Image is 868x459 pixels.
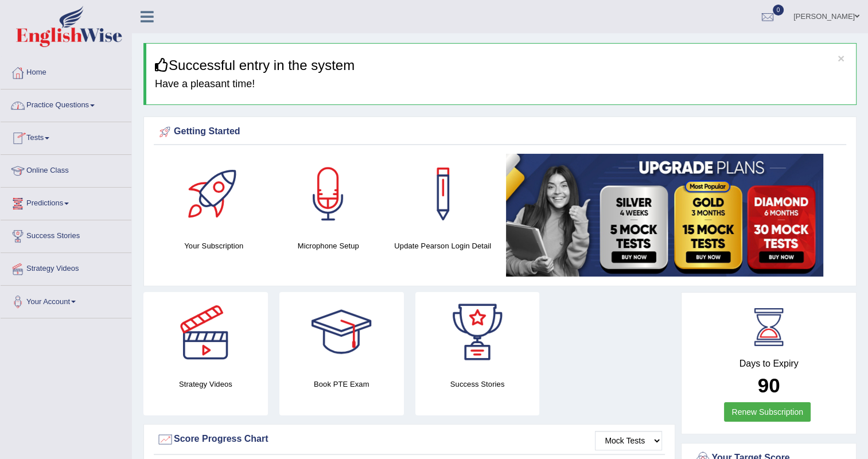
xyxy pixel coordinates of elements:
h4: Your Subscription [162,240,266,252]
h4: Microphone Setup [277,240,380,252]
a: Strategy Videos [1,253,131,282]
a: Renew Subscription [724,402,811,422]
a: Online Class [1,155,131,184]
a: Your Account [1,286,131,314]
b: 90 [758,374,780,396]
h4: Have a pleasant time! [155,79,847,90]
h4: Strategy Videos [143,378,268,390]
div: Score Progress Chart [157,431,662,448]
a: Success Stories [1,220,131,249]
a: Predictions [1,188,131,216]
span: 0 [773,5,784,15]
h4: Update Pearson Login Detail [391,240,495,252]
button: × [838,52,844,64]
a: Tests [1,122,131,151]
a: Practice Questions [1,90,131,118]
h4: Book PTE Exam [279,378,404,390]
h4: Days to Expiry [694,359,843,369]
h3: Successful entry in the system [155,58,847,73]
img: small5.jpg [506,154,823,277]
div: Getting Started [157,123,843,141]
h4: Success Stories [415,378,540,390]
a: Home [1,57,131,85]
